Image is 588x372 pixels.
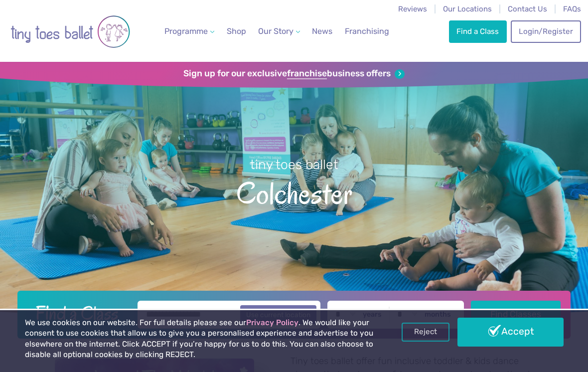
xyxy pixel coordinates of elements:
[223,21,250,41] a: Shop
[457,318,563,347] a: Accept
[308,21,336,41] a: News
[508,4,547,13] a: Contact Us
[449,20,507,42] a: Find a Class
[287,68,327,79] strong: franchise
[563,4,581,13] a: FAQs
[312,26,332,36] span: News
[511,20,581,42] a: Login/Register
[27,301,131,326] h2: Find a Class
[227,26,246,36] span: Shop
[443,4,492,13] a: Our Locations
[25,318,375,361] p: We use cookies on our website. For full details please see our . We would like your consent to us...
[345,26,389,36] span: Franchising
[254,21,304,41] a: Our Story
[246,318,298,327] a: Privacy Policy
[16,174,572,210] span: Colchester
[183,68,404,79] a: Sign up for our exclusivefranchisebusiness offers
[258,26,294,36] span: Our Story
[160,21,218,41] a: Programme
[10,6,130,57] img: tiny toes ballet
[164,26,208,36] span: Programme
[240,305,316,324] button: Use current location
[250,157,338,173] small: tiny toes ballet
[398,4,427,13] a: Reviews
[341,21,393,41] a: Franchising
[471,301,561,329] button: Find Classes
[402,323,449,342] a: Reject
